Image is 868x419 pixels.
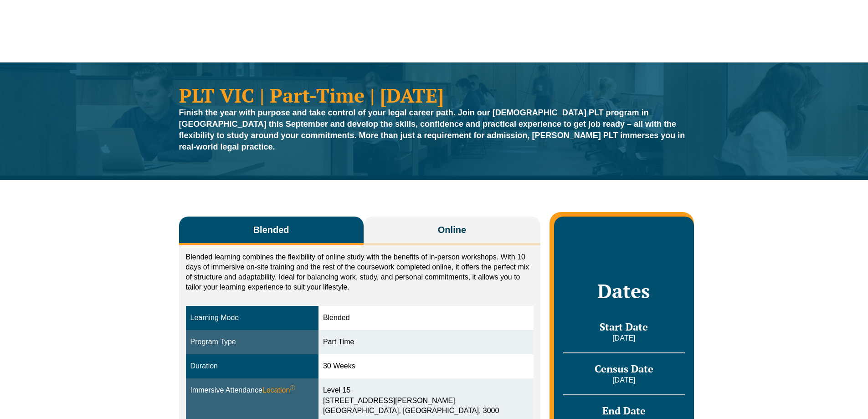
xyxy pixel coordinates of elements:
p: Blended learning combines the flexibility of online study with the benefits of in-person workshop... [186,252,534,292]
div: Learning Mode [190,313,314,323]
span: Start Date [600,320,648,333]
div: Part Time [323,337,529,347]
span: Census Date [595,362,653,375]
div: Program Type [190,337,314,347]
p: [DATE] [563,333,684,343]
strong: Finish the year with purpose and take control of your legal career path. Join our [DEMOGRAPHIC_DA... [179,108,685,151]
div: Blended [323,313,529,323]
div: Level 15 [STREET_ADDRESS][PERSON_NAME] [GEOGRAPHIC_DATA], [GEOGRAPHIC_DATA], 3000 [323,385,529,417]
h2: Dates [563,279,684,302]
div: Immersive Attendance [190,385,314,396]
div: 30 Weeks [323,361,529,372]
h1: PLT VIC | Part-Time | [DATE] [179,85,689,105]
span: Blended [253,223,289,236]
div: Duration [190,361,314,372]
span: Online [438,223,466,236]
span: Location [262,385,296,396]
span: End Date [602,404,646,417]
p: [DATE] [563,375,684,385]
sup: ⓘ [290,385,295,391]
